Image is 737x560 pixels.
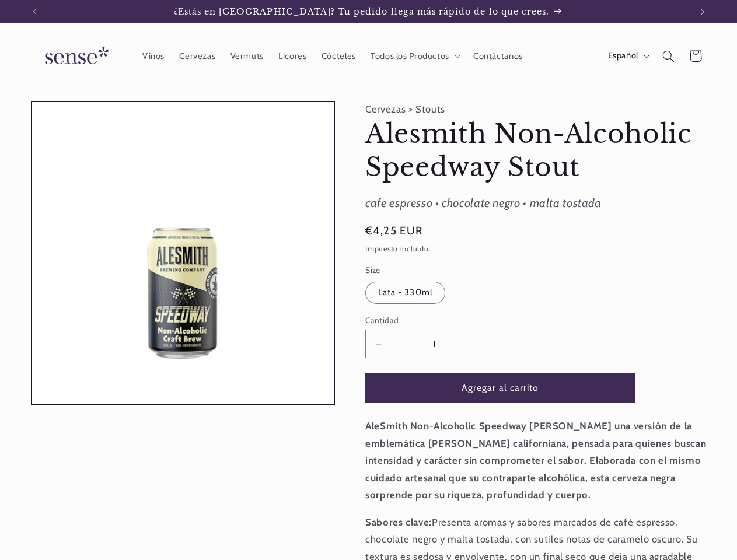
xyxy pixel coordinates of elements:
span: Español [608,50,638,62]
span: Vermuts [230,51,264,62]
a: Licores [271,43,315,69]
div: Impuesto incluido. [365,243,706,256]
button: Agregar al carrito [365,373,635,402]
span: Cervezas [179,51,215,62]
a: Cócteles [314,43,363,69]
a: Cervezas [172,43,223,69]
label: Lata - 330ml [365,282,445,304]
a: Vermuts [223,43,271,69]
span: ¿Estás en [GEOGRAPHIC_DATA]? Tu pedido llega más rápido de lo que crees. [174,6,550,17]
summary: Búsqueda [655,43,682,69]
span: Cócteles [322,51,356,62]
span: Licores [278,51,306,62]
img: Sense [31,40,118,73]
a: Contáctanos [466,43,530,69]
h1: Alesmith Non-Alcoholic Speedway Stout [365,118,706,184]
strong: Sabores clave: [365,516,432,528]
span: Vinos [142,51,165,62]
span: Todos los Productos [371,51,449,62]
strong: AleSmith Non-Alcoholic Speedway [PERSON_NAME] una versión de la emblemática [PERSON_NAME] califor... [365,420,706,501]
div: cafe espresso • chocolate negro • malta tostada [365,193,706,214]
span: Contáctanos [473,51,523,62]
span: €4,25 EUR [365,223,422,239]
media-gallery: Visor de la galería [31,101,335,405]
a: Sense [26,35,123,78]
legend: Size [365,264,382,276]
button: Español [600,44,655,68]
label: Cantidad [365,314,635,326]
a: Vinos [135,43,172,69]
summary: Todos los Productos [363,43,466,69]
